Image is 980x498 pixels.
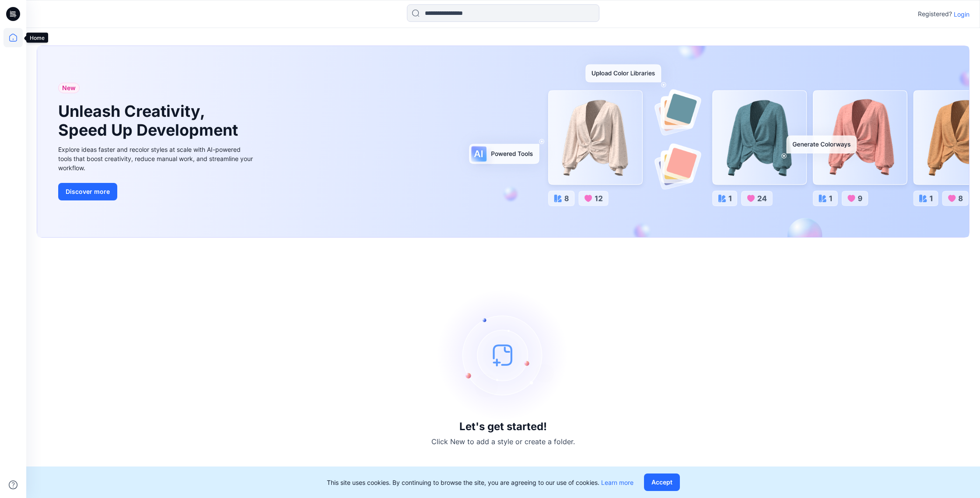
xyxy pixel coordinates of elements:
h3: Let's get started! [459,421,547,433]
p: This site uses cookies. By continuing to browse the site, you are agreeing to our use of cookies. [327,478,633,487]
span: New [62,83,76,93]
button: Accept [644,473,680,491]
p: Login [954,10,969,19]
a: Discover more [58,183,255,200]
button: Discover more [58,183,117,200]
h1: Unleash Creativity, Speed Up Development [58,102,242,140]
img: empty-state-image.svg [437,289,569,421]
p: Registered? [918,9,952,19]
p: Click New to add a style or create a folder. [431,436,575,447]
a: Learn more [601,479,633,486]
div: Explore ideas faster and recolor styles at scale with AI-powered tools that boost creativity, red... [58,145,255,172]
